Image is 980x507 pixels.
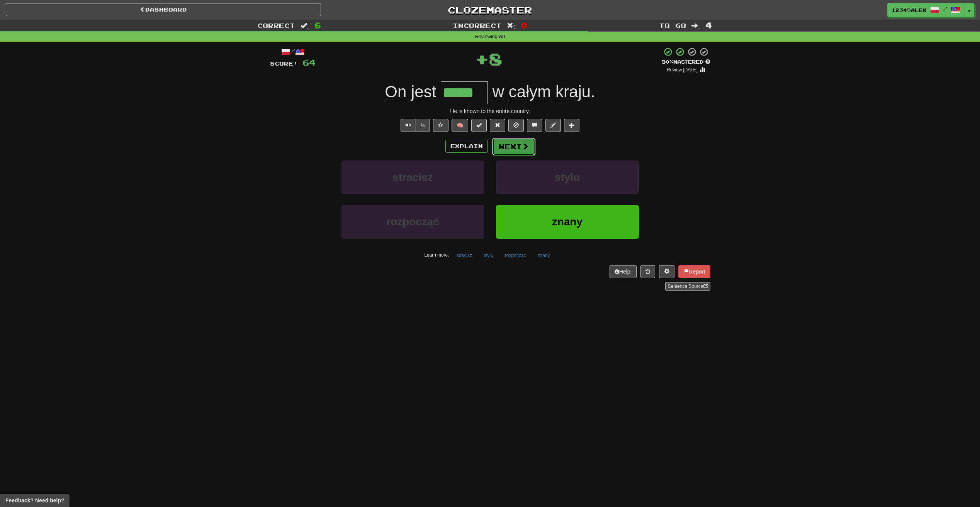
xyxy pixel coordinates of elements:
button: stylu [479,250,498,261]
button: 🧠 [452,119,468,132]
span: 12345Alex [892,7,926,14]
span: : [691,22,700,29]
span: w [493,83,504,101]
button: Reset to 0% Mastered (alt+r) [490,119,505,132]
button: stracisz [452,250,477,261]
button: Add to collection (alt+a) [564,119,579,132]
button: Ignore sentence (alt+i) [508,119,524,132]
span: jest [411,83,436,101]
span: To go [659,22,686,29]
button: stracisz [341,161,484,194]
button: rozpocząć [341,205,484,238]
span: + [475,47,489,70]
span: stracisz [392,171,433,183]
button: znany [496,205,639,238]
button: ½ [416,119,430,132]
span: On [385,83,406,101]
span: 50 % [662,59,673,65]
span: 4 [705,20,712,30]
button: Explain [445,140,488,153]
button: znany [533,250,554,261]
span: Incorrect [453,22,501,29]
strong: All [499,34,505,39]
div: Text-to-speech controls [399,119,430,132]
div: Mastered [662,59,710,66]
span: całym [509,83,551,101]
span: Score: [270,60,298,67]
button: Favorite sentence (alt+f) [433,119,448,132]
small: Learn more: [424,252,449,258]
span: 6 [314,20,321,30]
button: Discuss sentence (alt+u) [527,119,542,132]
button: Report [678,265,710,278]
button: rozpocząć [501,250,530,261]
button: Round history (alt+y) [640,265,655,278]
span: 8 [489,49,502,68]
span: / [943,6,947,12]
a: Clozemaster [333,3,648,17]
button: stylu [496,161,639,194]
button: Edit sentence (alt+d) [545,119,561,132]
a: Dashboard [6,3,321,16]
span: 0 [521,20,527,30]
button: Next [492,138,535,155]
span: : [301,22,309,29]
span: kraju [555,83,591,101]
div: / [270,47,316,57]
a: 12345Alex / [887,3,965,17]
span: . [488,83,595,101]
a: Sentence Source [665,282,710,291]
button: Play sentence audio (ctl+space) [401,119,416,132]
div: He is known to the entire country. [270,107,710,115]
span: : [507,22,515,29]
button: Help! [610,265,637,278]
span: 64 [302,57,316,67]
span: stylu [555,171,580,183]
button: Set this sentence to 100% Mastered (alt+m) [471,119,487,132]
span: znany [552,216,583,228]
small: Review: [DATE] [667,67,698,73]
span: rozpocząć [386,216,439,228]
span: Open feedback widget [5,497,64,504]
span: Correct [257,22,295,29]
